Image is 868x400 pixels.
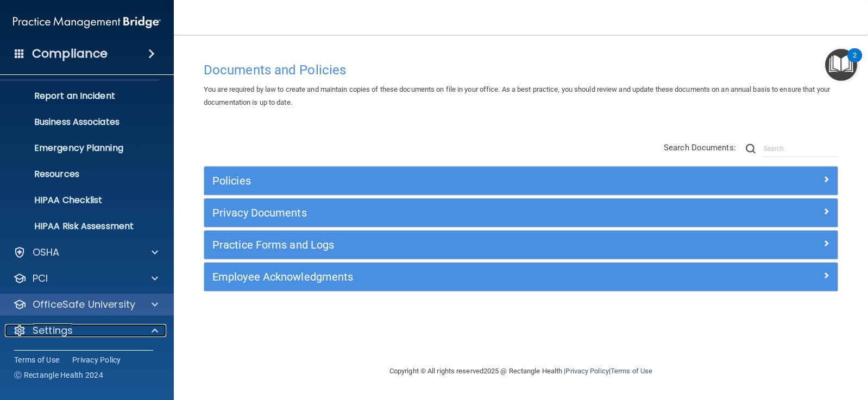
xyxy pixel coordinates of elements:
[7,195,155,206] p: HIPAA Checklist
[204,63,838,77] h4: Documents and Policies
[14,354,59,365] a: Terms of Use
[323,354,719,389] div: Copyright © All rights reserved 2025 @ Rectangle Health | |
[13,324,158,337] a: Settings
[853,55,857,69] div: 2
[611,367,652,375] a: Terms of Use
[33,298,135,311] p: OfficeSafe University
[664,143,736,153] span: Search Documents:
[764,141,838,157] input: Search
[7,117,155,128] p: Business Associates
[33,246,60,259] p: OSHA
[212,239,671,251] h5: Practice Forms and Logs
[212,175,671,187] h5: Policies
[32,46,108,61] h4: Compliance
[7,169,155,180] p: Resources
[212,207,671,219] h5: Privacy Documents
[212,271,671,283] h5: Employee Acknowledgments
[13,272,158,285] a: PCI
[7,91,155,101] p: Report an Incident
[33,324,73,337] p: Settings
[7,143,155,154] p: Emergency Planning
[746,144,756,154] img: ic-search.3b580494.png
[72,354,121,365] a: Privacy Policy
[212,172,829,189] a: Policies
[212,204,829,221] a: Privacy Documents
[33,272,48,285] p: PCI
[212,268,829,285] a: Employee Acknowledgments
[565,367,608,375] a: Privacy Policy
[7,221,155,232] p: HIPAA Risk Assessment
[13,298,158,311] a: OfficeSafe University
[13,246,158,259] a: OSHA
[825,49,857,81] button: Open Resource Center, 2 new notifications
[13,11,161,33] img: PMB logo
[204,85,830,106] span: You are required by law to create and maintain copies of these documents on file in your office. ...
[14,370,103,380] span: Ⓒ Rectangle Health 2024
[212,236,829,253] a: Practice Forms and Logs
